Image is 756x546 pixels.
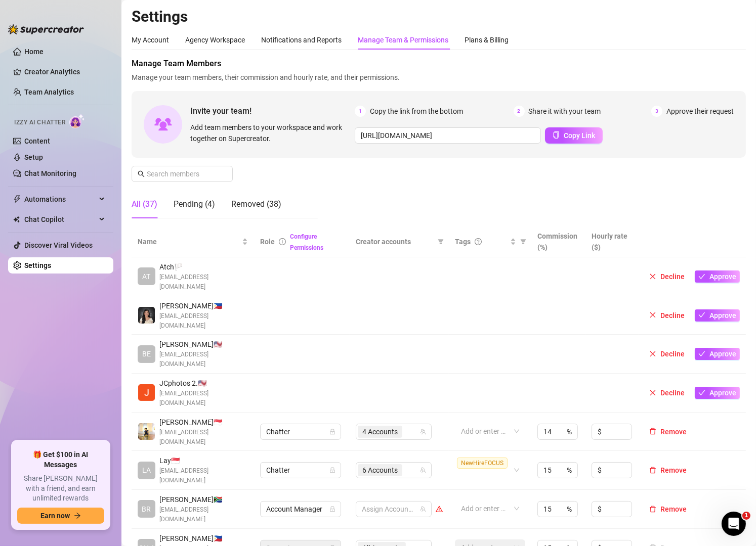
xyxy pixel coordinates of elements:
div: All (37) [132,198,157,210]
span: close [649,350,656,357]
a: Discover Viral Videos [24,241,93,249]
span: Chat Copilot [24,211,96,227]
span: Manage Team Members [132,58,746,70]
img: AI Chatter [69,114,85,128]
a: Home [24,48,44,56]
th: Name [132,226,254,257]
h2: Settings [132,7,746,26]
span: Izzy AI Chatter [14,118,65,127]
span: [EMAIL_ADDRESS][DOMAIN_NAME] [159,311,248,331]
button: Approve [695,348,740,360]
span: lock [329,467,335,473]
span: [EMAIL_ADDRESS][DOMAIN_NAME] [159,272,248,292]
div: Plans & Billing [465,34,509,45]
span: [PERSON_NAME] 🇿🇦 [159,494,248,505]
span: search [138,170,145,177]
span: Tags [455,236,471,247]
span: Approve [709,350,736,358]
button: Remove [645,503,691,515]
input: Search members [147,168,219,179]
span: Add team members to your workspace and work together on Supercreator. [190,122,351,144]
span: team [420,467,426,473]
span: Remove [660,428,687,436]
div: Removed (38) [231,198,281,210]
div: Notifications and Reports [261,34,342,45]
span: Atch 🏳️ [159,261,248,272]
span: BR [142,504,151,515]
span: copy [553,131,560,139]
img: Chat Copilot [13,216,20,223]
span: Manage your team members, their commission and hourly rate, and their permissions. [132,72,746,83]
span: Copy the link from the bottom [370,106,463,117]
span: Approve their request [666,106,734,117]
span: info-circle [279,238,286,245]
span: 1 [742,512,750,520]
a: Team Analytics [24,88,74,96]
button: Approve [695,270,740,283]
span: Role [260,238,275,246]
span: warning [436,506,443,513]
span: delete [649,467,656,474]
span: [PERSON_NAME] 🇵🇭 [159,300,248,311]
a: Content [24,137,50,145]
button: Decline [645,309,689,322]
span: 6 Accounts [358,464,402,476]
span: Share [PERSON_NAME] with a friend, and earn unlimited rewards [17,474,104,504]
span: close [649,389,656,396]
th: Hourly rate ($) [585,226,639,257]
span: Creator accounts [356,236,434,247]
button: Remove [645,464,691,476]
span: [PERSON_NAME] 🇺🇸 [159,339,248,350]
span: [PERSON_NAME] 🇸🇬 [159,417,248,428]
div: Manage Team & Permissions [358,34,448,45]
span: Copy Link [564,131,595,140]
span: [EMAIL_ADDRESS][DOMAIN_NAME] [159,505,248,524]
span: Remove [660,505,687,513]
span: Share it with your team [529,106,601,117]
span: Decline [660,272,685,281]
span: check [698,350,705,357]
span: Chatter [266,424,335,439]
div: My Account [132,34,169,45]
span: Decline [660,350,685,358]
span: close [649,273,656,280]
button: Remove [645,426,691,438]
span: Approve [709,389,736,397]
a: Setup [24,153,43,161]
span: Chatter [266,463,335,478]
span: 4 Accounts [358,426,402,438]
span: Decline [660,389,685,397]
span: filter [518,234,528,249]
span: lock [329,506,335,512]
span: thunderbolt [13,195,21,203]
span: [EMAIL_ADDRESS][DOMAIN_NAME] [159,350,248,369]
span: Lay 🇸🇬 [159,455,248,466]
button: Copy Link [545,127,603,144]
span: filter [436,234,446,249]
span: Remove [660,466,687,474]
a: Settings [24,261,51,269]
span: 1 [355,106,366,117]
span: 6 Accounts [362,465,398,476]
span: lock [329,429,335,435]
a: Chat Monitoring [24,169,76,177]
span: Invite your team! [190,105,355,117]
span: Account Manager [266,502,335,517]
span: check [698,311,705,318]
span: filter [520,239,526,245]
span: Approve [709,272,736,281]
img: JCphotos 2020 [138,384,155,401]
span: BE [142,348,151,359]
span: Name [138,236,240,247]
th: Commission (%) [531,226,585,257]
div: Agency Workspace [185,34,245,45]
button: Approve [695,387,740,399]
button: Approve [695,309,740,322]
span: check [698,389,705,396]
span: [EMAIL_ADDRESS][DOMAIN_NAME] [159,428,248,447]
span: Approve [709,311,736,320]
button: Decline [645,348,689,360]
span: [EMAIL_ADDRESS][DOMAIN_NAME] [159,389,248,408]
span: 2 [514,106,525,117]
span: team [420,506,426,512]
